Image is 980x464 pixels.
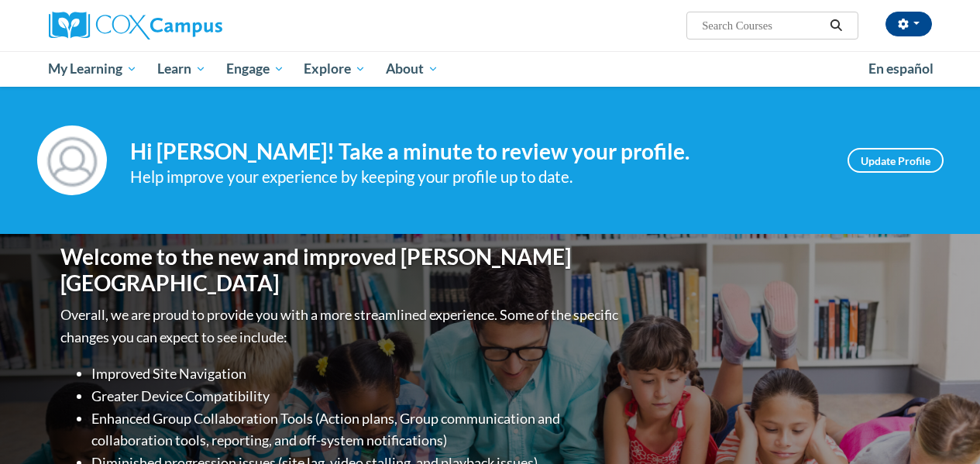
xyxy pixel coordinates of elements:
h1: Welcome to the new and improved [PERSON_NAME][GEOGRAPHIC_DATA] [60,244,622,296]
a: My Learning [39,51,148,87]
input: Search Courses [700,16,824,35]
span: En español [868,60,934,77]
span: Engage [226,60,284,78]
iframe: Button to launch messaging window [918,402,968,452]
div: Help improve your experience by keeping your profile up to date. [130,164,824,190]
a: Learn [147,51,216,87]
a: En español [858,53,944,85]
div: Main menu [37,51,944,87]
img: Profile Image [37,125,107,195]
li: Improved Site Navigation [91,363,622,385]
a: Update Profile [848,148,944,173]
span: Learn [157,60,206,78]
button: Account Settings [885,12,932,36]
img: Cox Campus [49,12,222,40]
h4: Hi [PERSON_NAME]! Take a minute to review your profile. [130,139,824,165]
span: About [386,60,438,78]
p: Overall, we are proud to provide you with a more streamlined experience. Some of the specific cha... [60,304,622,349]
span: My Learning [48,60,137,78]
a: Explore [294,51,376,87]
button: Search [824,16,848,35]
span: Explore [304,60,366,78]
li: Greater Device Compatibility [91,385,622,407]
a: Engage [216,51,294,87]
a: Cox Campus [49,12,328,40]
li: Enhanced Group Collaboration Tools (Action plans, Group communication and collaboration tools, re... [91,407,622,452]
a: About [376,51,449,87]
